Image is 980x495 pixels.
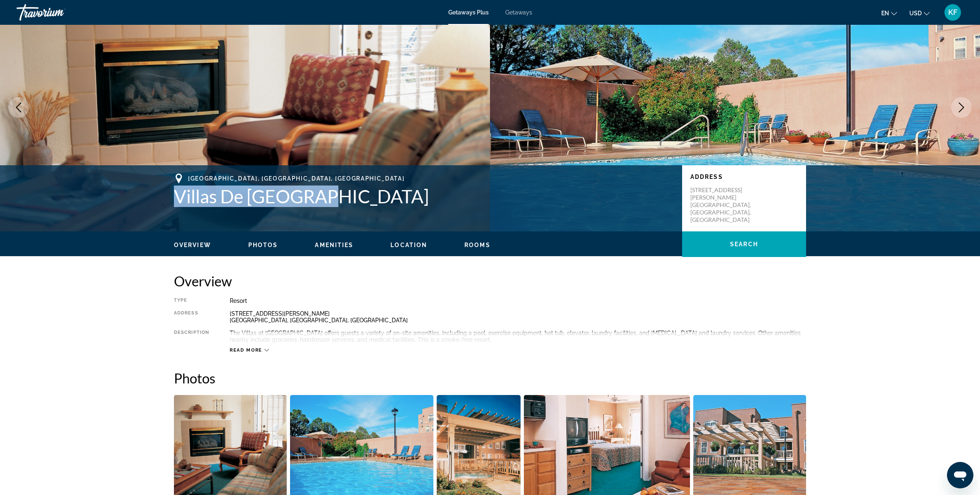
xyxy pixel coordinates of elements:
[730,241,758,247] span: Search
[948,8,957,17] span: KF
[690,186,756,224] p: [STREET_ADDRESS][PERSON_NAME] [GEOGRAPHIC_DATA], [GEOGRAPHIC_DATA], [GEOGRAPHIC_DATA]
[230,310,806,324] div: [STREET_ADDRESS][PERSON_NAME] [GEOGRAPHIC_DATA], [GEOGRAPHIC_DATA], [GEOGRAPHIC_DATA]
[174,370,806,386] h2: Photos
[682,231,806,257] button: Search
[390,241,427,249] button: Location
[909,10,922,17] span: USD
[448,9,489,16] a: Getaways Plus
[390,242,427,248] span: Location
[909,7,930,19] button: Change currency
[230,297,806,304] div: Resort
[230,347,269,353] button: Read more
[315,242,353,248] span: Amenities
[315,241,353,249] button: Amenities
[174,330,209,343] div: Description
[248,241,278,249] button: Photos
[17,2,99,23] a: Travorium
[947,462,973,488] iframe: Button to launch messaging window
[8,97,29,118] button: Previous image
[248,242,278,248] span: Photos
[464,241,490,249] button: Rooms
[174,186,674,207] h1: Villas De [GEOGRAPHIC_DATA]
[174,241,211,249] button: Overview
[188,175,404,182] span: [GEOGRAPHIC_DATA], [GEOGRAPHIC_DATA], [GEOGRAPHIC_DATA]
[881,10,889,17] span: en
[505,9,532,16] a: Getaways
[174,297,209,304] div: Type
[230,330,806,343] div: The Villas at [GEOGRAPHIC_DATA] offers guests a variety of on-site amenities, including a pool, e...
[174,310,209,324] div: Address
[942,4,963,21] button: User Menu
[690,174,798,180] p: Address
[951,97,972,118] button: Next image
[881,7,897,19] button: Change language
[174,273,806,289] h2: Overview
[464,242,490,248] span: Rooms
[174,242,211,248] span: Overview
[230,347,262,353] span: Read more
